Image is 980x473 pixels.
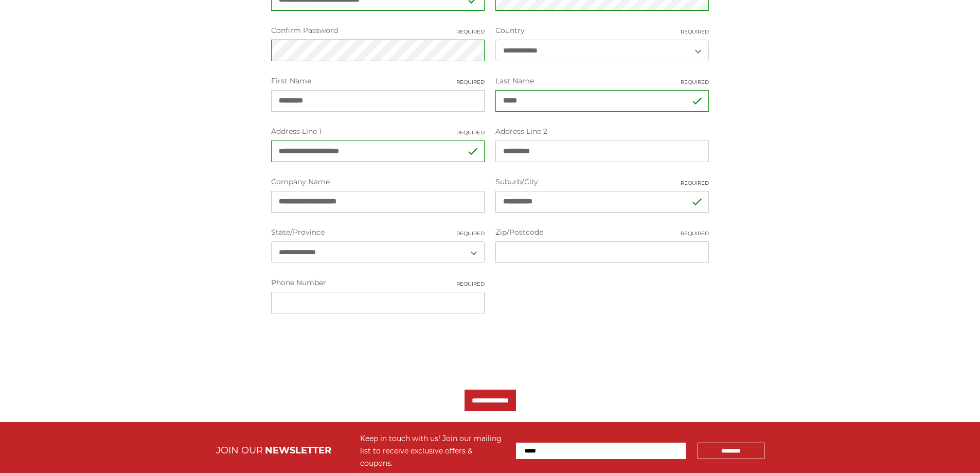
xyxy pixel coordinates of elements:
label: Confirm Password [271,25,485,36]
small: Required [456,230,485,237]
small: Required [681,230,709,237]
label: Suburb/City [495,177,709,187]
label: Country [495,25,709,36]
small: Required [681,28,709,36]
label: State/Province [271,227,485,238]
iframe: reCAPTCHA [271,328,427,368]
small: Required [456,280,485,288]
label: Last Name [495,76,709,86]
small: Required [456,78,485,86]
small: Required [456,28,485,36]
small: Required [456,129,485,136]
span: JOIN OUR [216,445,263,456]
label: Phone Number [271,277,485,288]
label: First Name [271,76,485,86]
span: NEWSLETTER [265,445,331,456]
label: Address Line 1 [271,126,485,137]
div: Keep in touch with us! Join our mailing list to receive exclusive offers & coupons. [360,432,506,469]
label: Address Line 2 [495,126,709,137]
small: Required [681,78,709,86]
small: Required [681,179,709,187]
label: Zip/Postcode [495,227,709,238]
label: Company Name [271,177,485,187]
